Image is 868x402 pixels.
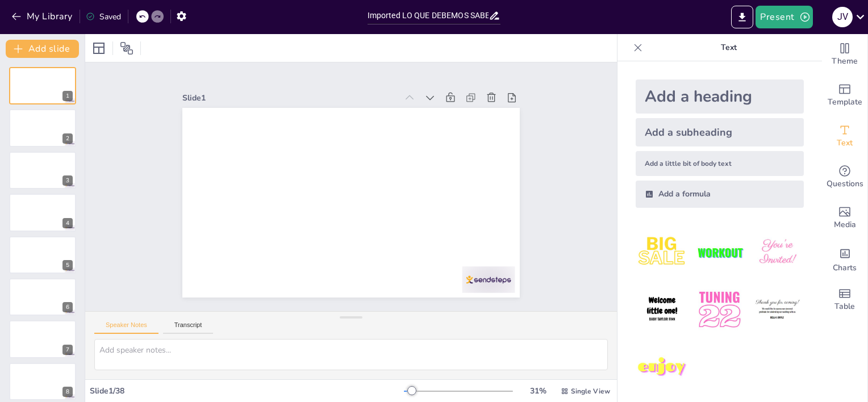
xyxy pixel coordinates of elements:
div: Add charts and graphs [822,238,867,279]
div: 31 % [524,386,552,396]
div: Add a heading [636,79,804,114]
span: Table [834,300,855,313]
span: Single View [571,387,610,396]
div: Add a table [822,279,867,320]
img: 1.jpeg [636,226,688,279]
div: Layout [90,39,108,57]
img: 2.jpeg [693,226,746,279]
div: Add images, graphics, shapes or video [822,198,867,238]
div: 5 [9,236,76,274]
div: 5 [62,260,73,270]
input: Insert title [368,7,489,24]
div: Add a subheading [636,118,804,146]
div: Add ready made slides [822,75,867,116]
img: 5.jpeg [693,283,746,336]
div: Change the overall theme [822,34,867,75]
div: 4 [62,218,73,228]
img: 6.jpeg [751,283,804,336]
div: 1 [62,91,73,101]
div: 7 [9,320,76,358]
img: 3.jpeg [751,226,804,279]
div: 6 [9,278,76,316]
span: Media [834,219,856,231]
span: Template [828,96,862,108]
button: Export to PowerPoint [731,6,753,28]
div: 3 [62,175,73,186]
span: Position [120,41,133,55]
div: 3 [9,152,76,189]
div: 2 [9,109,76,146]
span: Text [837,137,853,149]
button: My Library [9,7,77,26]
img: 7.jpeg [636,341,688,394]
button: Transcript [163,321,214,334]
div: 6 [62,302,73,312]
div: J V [832,7,853,27]
button: Present [756,6,812,28]
div: 8 [62,387,73,397]
div: 7 [62,345,73,355]
div: 2 [62,133,73,144]
button: Add slide [6,40,79,58]
span: Questions [827,178,863,190]
div: Add a little bit of body text [636,151,804,176]
div: Add a formula [636,181,804,208]
div: 8 [9,363,76,400]
div: Get real-time input from your audience [822,157,867,198]
span: Charts [833,262,857,274]
img: 4.jpeg [636,283,688,336]
span: Theme [832,55,858,68]
div: Slide 1 / 38 [90,386,404,396]
p: Text [647,34,811,61]
div: Saved [86,11,121,22]
button: J V [832,6,853,28]
div: 4 [9,194,76,231]
div: Add text boxes [822,116,867,157]
button: Speaker Notes [94,321,158,334]
div: 1 [9,67,76,104]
